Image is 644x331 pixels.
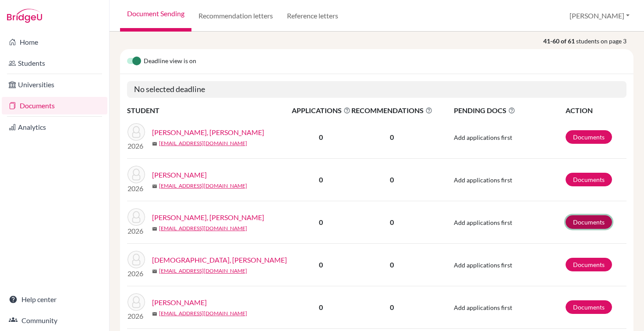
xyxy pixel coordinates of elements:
a: Community [2,312,107,329]
a: Help center [2,291,107,308]
a: [DEMOGRAPHIC_DATA], [PERSON_NAME] [152,255,287,265]
span: Add applications first [454,176,512,184]
b: 0 [319,133,323,141]
p: 2026 [127,311,145,321]
p: 2026 [127,141,145,151]
span: PENDING DOCS [454,105,565,116]
a: Students [2,54,107,72]
p: 2026 [127,226,145,236]
p: 0 [351,260,432,270]
span: mail [152,311,157,317]
p: 0 [351,302,432,313]
a: [EMAIL_ADDRESS][DOMAIN_NAME] [159,310,247,317]
a: [EMAIL_ADDRESS][DOMAIN_NAME] [159,139,247,147]
a: [PERSON_NAME] [152,170,207,180]
span: mail [152,141,157,146]
p: 2026 [127,268,145,279]
b: 0 [319,218,323,226]
span: APPLICATIONS [292,105,350,116]
span: Add applications first [454,261,512,269]
span: Deadline view is on [144,56,196,67]
p: 0 [351,174,432,185]
span: Add applications first [454,134,512,141]
th: ACTION [565,105,626,116]
a: [PERSON_NAME] [152,297,207,308]
a: [EMAIL_ADDRESS][DOMAIN_NAME] [159,182,247,190]
b: 0 [319,303,323,311]
b: 0 [319,260,323,269]
p: 0 [351,217,432,228]
a: Universities [2,76,107,93]
a: Home [2,33,107,51]
a: [EMAIL_ADDRESS][DOMAIN_NAME] [159,224,247,232]
span: students on page 3 [576,36,633,46]
img: Myer, Emma [127,166,145,183]
a: Documents [566,258,612,271]
a: Documents [566,173,612,186]
a: Documents [566,215,612,229]
a: [PERSON_NAME], [PERSON_NAME] [152,212,264,223]
a: [EMAIL_ADDRESS][DOMAIN_NAME] [159,267,247,275]
span: mail [152,226,157,231]
span: Add applications first [454,219,512,226]
img: Morris, Jackson [127,123,145,141]
span: mail [152,269,157,274]
a: [PERSON_NAME], [PERSON_NAME] [152,127,264,138]
a: Documents [566,300,612,314]
img: Omelyanchuk, Alexey [127,208,145,226]
button: [PERSON_NAME] [566,7,633,24]
span: mail [152,184,157,189]
a: Analytics [2,118,107,136]
span: RECOMMENDATIONS [351,105,432,116]
b: 0 [319,175,323,184]
p: 0 [351,132,432,142]
h5: No selected deadline [127,81,626,98]
strong: 41-60 of 61 [543,36,576,46]
a: Documents [566,130,612,144]
span: Add applications first [454,304,512,311]
img: Paparchev, Kristian [127,251,145,268]
a: Documents [2,97,107,114]
img: Pellmar, Vivan [127,293,145,311]
p: 2026 [127,183,145,194]
img: Bridge-U [7,9,42,23]
th: STUDENT [127,105,291,116]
